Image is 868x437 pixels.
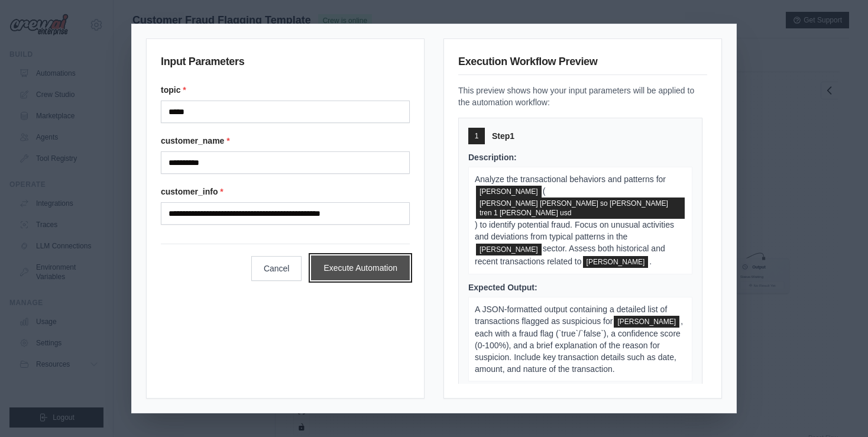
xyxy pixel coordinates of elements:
span: Analyze the transactional behaviors and patterns for [475,174,666,184]
h3: Input Parameters [161,53,410,75]
span: customer_name [476,186,542,198]
span: customer_name [614,316,679,328]
button: Execute Automation [311,255,410,280]
span: Description: [468,153,517,162]
span: Expected Output: [468,283,537,292]
label: customer_name [161,135,410,147]
label: customer_info [161,186,410,198]
h3: Execution Workflow Preview [458,53,707,75]
span: Step 1 [492,130,514,142]
span: topic [476,244,542,255]
span: , each with a fraud flag (`true`/`false`), a confidence score (0-100%), and a brief explanation o... [475,316,683,374]
span: sector. Assess both historical and recent transactions related to [475,244,665,266]
span: customer_info [476,198,685,219]
span: 1 [475,131,479,141]
span: customer_name [583,256,649,268]
p: This preview shows how your input parameters will be applied to the automation workflow: [458,85,707,108]
label: topic [161,84,410,96]
button: Cancel [251,256,302,281]
span: A JSON-formatted output containing a detailed list of transactions flagged as suspicious for [475,305,667,326]
span: . [649,257,652,266]
span: ) to identify potential fraud. Focus on unusual activities and deviations from typical patterns i... [475,220,674,241]
span: ( [543,186,546,196]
